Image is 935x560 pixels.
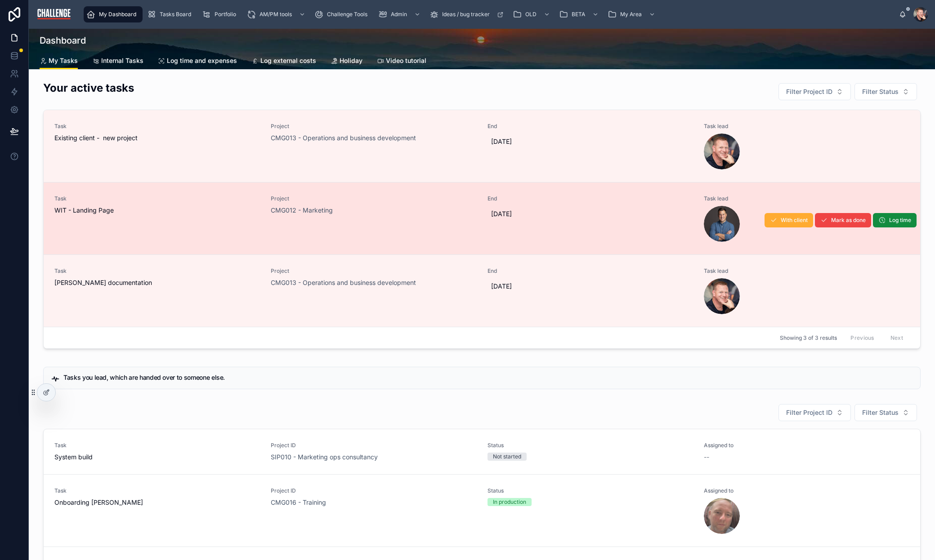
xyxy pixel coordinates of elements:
[442,11,490,18] span: Ideas / bug tracker
[101,56,143,65] span: Internal Tasks
[854,83,917,100] button: Select Button
[704,195,909,202] span: Task lead
[488,195,693,202] span: End
[781,217,808,224] span: With client
[54,453,260,462] span: System build
[40,53,78,70] a: My Tasks
[620,11,642,18] span: My Area
[158,53,237,71] a: Log time and expenses
[271,487,476,494] span: Project ID
[778,83,851,100] button: Select Button
[491,137,689,146] span: [DATE]
[312,6,374,22] a: Challenge Tools
[271,498,326,507] a: CMG016 - Training
[271,278,416,287] a: CMG013 - Operations and business development
[160,11,191,18] span: Tasks Board
[54,278,260,287] span: [PERSON_NAME] documentation
[260,56,316,65] span: Log external costs
[54,123,260,130] span: Task
[765,213,813,227] button: With client
[815,213,871,227] button: Mark as done
[43,80,134,95] h2: Your active tasks
[44,110,920,182] a: TaskExisting client - new projectProjectCMG013 - Operations and business developmentEnd[DATE]Task...
[704,453,709,462] span: --
[376,6,425,22] a: Admin
[862,408,899,417] span: Filter Status
[215,11,236,18] span: Portfolio
[704,442,909,449] span: Assigned to
[49,56,78,65] span: My Tasks
[889,217,911,224] span: Log time
[493,453,521,461] div: Not started
[271,453,378,462] a: SIP010 - Marketing ops consultancy
[704,267,909,275] span: Task lead
[271,133,416,142] a: CMG013 - Operations and business development
[54,267,260,275] span: Task
[493,498,526,506] div: In production
[244,6,310,22] a: AM/PM tools
[44,429,920,474] a: TaskSystem buildProject IDSIP010 - Marketing ops consultancyStatusNot startedAssigned to--
[488,487,693,494] span: Status
[525,11,537,18] span: OLD
[259,11,292,18] span: AM/PM tools
[704,487,909,494] span: Assigned to
[491,282,689,291] span: [DATE]
[386,56,426,65] span: Video tutorial
[831,217,866,224] span: Mark as done
[54,498,260,507] span: Onboarding [PERSON_NAME]
[377,53,426,71] a: Video tutorial
[786,408,832,417] span: Filter Project ID
[54,442,260,449] span: Task
[488,442,693,449] span: Status
[84,6,143,22] a: My Dashboard
[144,6,197,22] a: Tasks Board
[862,87,899,96] span: Filter Status
[54,206,260,215] span: WIT - Landing Page
[271,123,476,130] span: Project
[79,4,899,24] div: scrollable content
[167,56,237,65] span: Log time and expenses
[786,87,832,96] span: Filter Project ID
[704,123,909,130] span: Task lead
[251,53,316,71] a: Log external costs
[271,267,476,275] span: Project
[271,206,333,215] a: CMG012 - Marketing
[340,56,362,65] span: Holiday
[510,6,555,22] a: OLD
[778,404,851,421] button: Select Button
[488,267,693,275] span: End
[605,6,660,22] a: My Area
[40,34,86,47] h1: Dashboard
[572,11,585,18] span: BETA
[99,11,136,18] span: My Dashboard
[92,53,143,71] a: Internal Tasks
[54,487,260,494] span: Task
[327,11,367,18] span: Challenge Tools
[873,213,917,227] button: Log time
[271,442,476,449] span: Project ID
[44,254,920,327] a: Task[PERSON_NAME] documentationProjectCMG013 - Operations and business developmentEnd[DATE]Task lead
[271,195,476,202] span: Project
[44,182,920,254] a: TaskWIT - Landing PageProjectCMG012 - MarketingEnd[DATE]Task leadLog timeMark as doneWith client
[36,7,72,22] img: App logo
[556,6,603,22] a: BETA
[63,374,913,381] h5: Tasks you lead, which are handed over to someone else.
[331,53,362,71] a: Holiday
[427,6,508,22] a: Ideas / bug tracker
[854,404,917,421] button: Select Button
[199,6,242,22] a: Portfolio
[44,474,920,547] a: TaskOnboarding [PERSON_NAME]Project IDCMG016 - TrainingStatusIn productionAssigned to
[54,133,260,142] span: Existing client - new project
[391,11,407,18] span: Admin
[491,209,689,218] span: [DATE]
[54,195,260,202] span: Task
[488,123,693,130] span: End
[780,334,837,342] span: Showing 3 of 3 results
